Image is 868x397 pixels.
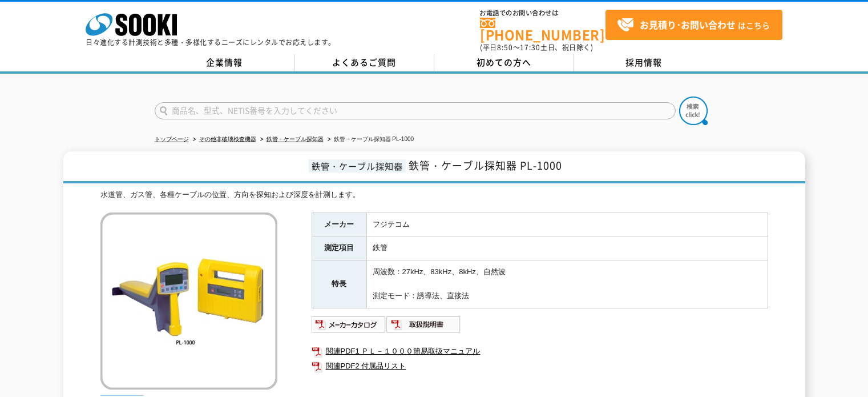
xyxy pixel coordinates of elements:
th: メーカー [312,212,366,236]
img: メーカーカタログ [312,315,386,334]
a: [PHONE_NUMBER] [480,18,605,41]
span: 鉄管・ケーブル探知器 [309,159,406,173]
input: 商品名、型式、NETIS番号を入力してください [155,102,676,119]
a: 関連PDF1 ＰＬ－１０００簡易取扱マニュアル [312,344,768,359]
span: はこちら [617,17,770,34]
td: 周波数：27kHz、83kHz、8kHz、自然波 測定モード：誘導法、直接法 [366,260,768,308]
a: 採用情報 [574,54,714,71]
span: 鉄管・ケーブル探知器 PL-1000 [409,158,562,173]
a: 鉄管・ケーブル探知器 [267,136,324,142]
img: 取扱説明書 [386,315,461,334]
a: よくあるご質問 [294,54,434,71]
span: 初めての方へ [477,56,531,69]
span: (平日 ～ 土日、祝日除く) [480,42,593,53]
li: 鉄管・ケーブル探知器 PL-1000 [325,134,414,146]
a: 取扱説明書 [386,323,461,331]
span: 17:30 [520,42,540,53]
a: その他非破壊検査機器 [199,136,256,142]
th: 測定項目 [312,236,366,260]
td: 鉄管 [366,236,768,260]
span: お電話でのお問い合わせは [480,10,605,17]
a: 関連PDF2 付属品リスト [312,359,768,374]
div: 水道管、ガス管、各種ケーブルの位置、方向を探知および深度を計測します。 [100,189,768,201]
a: 初めての方へ [434,54,574,71]
th: 特長 [312,260,366,308]
strong: お見積り･お問い合わせ [640,18,736,31]
td: フジテコム [366,212,768,236]
span: 8:50 [497,42,513,53]
a: お見積り･お問い合わせはこちら [605,10,782,40]
img: btn_search.png [679,97,708,125]
img: 鉄管・ケーブル探知器 PL-1000 [100,212,277,390]
a: 企業情報 [155,54,294,71]
a: トップページ [155,136,189,142]
p: 日々進化する計測技術と多種・多様化するニーズにレンタルでお応えします。 [86,39,336,46]
a: メーカーカタログ [312,323,386,331]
